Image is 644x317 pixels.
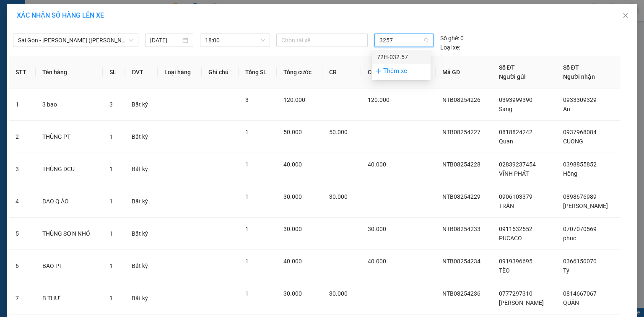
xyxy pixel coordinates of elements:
th: CR [322,56,361,88]
span: Tý [563,267,569,274]
td: Bất kỳ [125,88,158,121]
span: TRÂN [499,203,514,209]
span: 0911532552 [499,226,532,232]
div: Hàng Bà Rịa [72,7,130,27]
th: ĐVT [125,56,158,88]
div: Llumar [7,17,66,27]
span: Người gửi [499,73,526,80]
span: 40.000 [283,161,302,168]
span: 1 [109,198,113,205]
th: Mã GD [436,56,492,88]
div: 0932053907 [7,27,66,39]
div: 72H-032.57 [372,50,431,64]
span: phuc [563,235,576,242]
span: NTB08254226 [442,96,480,103]
span: 1 [109,262,113,269]
td: 5 [9,218,36,250]
span: 0393999390 [499,96,532,103]
span: 0777297310 [499,290,532,297]
span: Sang [499,106,512,112]
span: 1 [109,295,113,301]
span: CUONG [563,138,583,145]
span: Nhận: [72,8,92,17]
td: THÙNG SƠN NHỎ [36,218,103,250]
span: PUCACO [499,235,522,242]
span: 120.000 [283,96,305,103]
th: SL [103,56,125,88]
span: 1 [245,161,249,168]
span: 120.000 [368,96,390,103]
td: Bất kỳ [125,121,158,153]
td: 4 [9,185,36,218]
span: 1 [109,230,113,237]
span: 18:00 [205,34,265,47]
span: TÈO [499,267,510,274]
span: 40.000 [368,161,386,168]
span: VĨNH PHÁT [499,170,529,177]
span: 3 [245,96,249,103]
td: 1 [9,88,36,121]
span: NTB08254236 [442,290,480,297]
span: 0814667067 [563,290,597,297]
span: 1 [245,258,249,265]
span: 40.000 [283,258,302,265]
span: Hồng [563,170,577,177]
input: 13/08/2025 [150,36,181,45]
td: Bất kỳ [125,282,158,314]
span: 30.000 [329,193,348,200]
td: Bất kỳ [125,185,158,218]
div: Thêm xe [372,64,431,78]
span: [PERSON_NAME] [499,299,544,306]
span: close [622,12,629,19]
td: BAO PT [36,250,103,282]
span: 30.000 [283,226,302,232]
span: 1 [245,290,249,297]
span: 0707070569 [563,226,597,232]
td: 7 [9,282,36,314]
button: Close [614,4,637,28]
span: 0906103379 [499,193,532,200]
span: 30.000 [283,193,302,200]
span: 1 [245,193,249,200]
td: THÙNG PT [36,121,103,153]
th: Loại hàng [158,56,202,88]
span: 40.000 [368,258,386,265]
span: 02839237454 [499,161,536,168]
td: BAO Q ÁO [36,185,103,218]
td: 2 [9,121,36,153]
span: Loại xe: [440,43,460,52]
th: CC [361,56,400,88]
span: An [563,106,570,112]
span: 30.000 [283,290,302,297]
span: Số ghế: [440,34,459,43]
span: 0818824242 [499,129,532,135]
span: [PERSON_NAME] [563,203,608,209]
span: Số ĐT [563,64,579,71]
span: Người nhận [563,73,595,80]
th: Tổng SL [239,56,277,88]
td: THÙNG DCU [36,153,103,185]
span: 1 [109,166,113,172]
th: STT [9,56,36,88]
td: Bất kỳ [125,218,158,250]
span: NTB08254228 [442,161,480,168]
td: 6 [9,250,36,282]
span: 0933309329 [563,96,597,103]
div: Lộc [72,27,130,37]
span: NTB08254233 [442,226,480,232]
div: 0932371239 [72,37,130,49]
span: NTB08254229 [442,193,480,200]
span: QUÂN [563,299,579,306]
div: 44 NTB [7,7,66,17]
div: 0 [440,34,464,43]
span: 1 [245,226,249,232]
span: XÁC NHẬN SỐ HÀNG LÊN XE [17,11,104,19]
span: 1 [109,133,113,140]
span: 0366150070 [563,258,597,265]
span: 0398855852 [563,161,597,168]
td: 3 bao [36,88,103,121]
td: Bất kỳ [125,153,158,185]
span: 0937968084 [563,129,597,135]
td: B THƯ [36,282,103,314]
span: 50.000 [283,129,302,135]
